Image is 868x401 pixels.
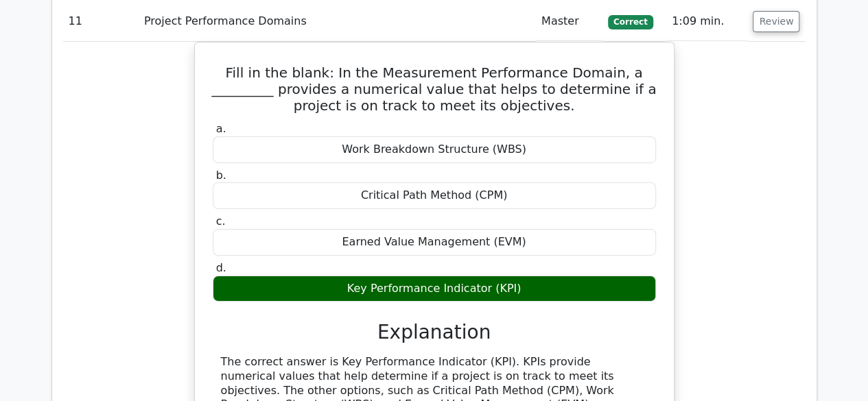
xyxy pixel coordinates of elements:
td: Project Performance Domains [139,2,536,41]
div: Earned Value Management (EVM) [213,229,656,256]
button: Review [753,11,799,32]
h3: Explanation [221,321,648,344]
div: Critical Path Method (CPM) [213,182,656,209]
span: a. [216,122,226,135]
h5: Fill in the blank: In the Measurement Performance Domain, a _________ provides a numerical value ... [211,64,657,114]
td: 11 [63,2,139,41]
div: Work Breakdown Structure (WBS) [213,136,656,163]
span: c. [216,215,226,228]
div: Key Performance Indicator (KPI) [213,276,656,302]
span: Correct [608,15,653,29]
span: b. [216,169,226,182]
td: 1:09 min. [666,2,747,41]
span: d. [216,261,226,274]
td: Master [536,2,602,41]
